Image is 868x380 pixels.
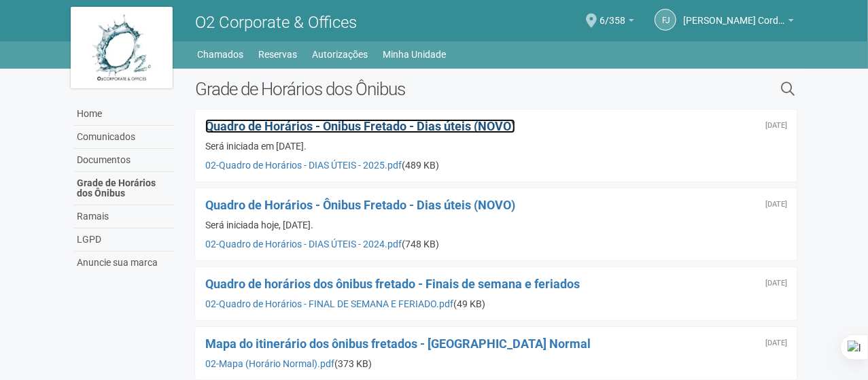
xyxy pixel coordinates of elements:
h2: Grade de Horários dos Ônibus [195,79,642,99]
a: Autorizações [313,45,368,64]
span: 6/358 [600,2,625,26]
a: Comunicados [74,126,175,149]
a: 02-Quadro de Horários - DIAS ÚTEIS - 2025.pdf [205,160,402,171]
a: Reservas [259,45,298,64]
a: Quadro de Horários - Ônibus Fretado - Dias úteis (NOVO) [205,119,515,133]
a: FJ [655,9,676,31]
a: Anuncie sua marca [74,252,175,274]
div: (49 KB) [205,298,788,310]
a: Quadro de horários dos ônibus fretado - Finais de semana e feriados [205,277,580,291]
a: 02-Quadro de Horários - DIAS ÚTEIS - 2024.pdf [205,239,402,249]
div: Será iniciada hoje, [DATE]. [205,219,788,231]
div: Segunda-feira, 13 de maio de 2024 às 11:08 [765,201,787,209]
a: Quadro de Horários - Ônibus Fretado - Dias úteis (NOVO) [205,198,515,212]
span: O2 Corporate & Offices [195,13,357,32]
a: Minha Unidade [383,45,447,64]
a: 02-Quadro de Horários - FINAL DE SEMANA E FERIADO.pdf [205,298,453,309]
div: Sexta-feira, 24 de janeiro de 2025 às 19:36 [765,122,787,130]
a: 6/358 [600,17,634,28]
span: Francisco J. Cordeiro da S. Jr. [683,2,785,26]
a: Ramais [74,205,175,228]
div: (748 KB) [205,238,788,250]
a: Grade de Horários dos Ônibus [74,172,175,205]
a: LGPD [74,228,175,252]
div: Sexta-feira, 23 de outubro de 2020 às 16:54 [765,339,787,347]
div: Sexta-feira, 23 de outubro de 2020 às 16:55 [765,279,787,288]
div: (373 KB) [205,358,788,370]
a: Mapa do itinerário dos ônibus fretados - [GEOGRAPHIC_DATA] Normal [205,336,591,351]
div: (489 KB) [205,159,788,171]
a: 02-Mapa (Horário Normal).pdf [205,358,334,369]
a: Home [74,103,175,126]
img: logo.jpg [71,7,173,88]
div: Será iniciada em [DATE]. [205,140,788,152]
a: Chamados [198,45,244,64]
a: [PERSON_NAME] Cordeiro da S. Jr. [683,17,794,28]
a: Documentos [74,149,175,172]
